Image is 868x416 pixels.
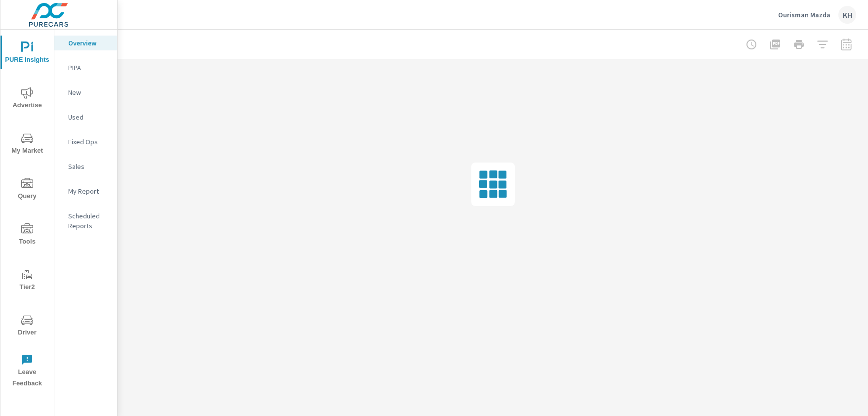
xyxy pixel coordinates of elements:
[3,354,51,389] span: Leave Feedback
[838,6,856,24] div: KH
[0,30,54,393] div: nav menu
[54,134,117,149] div: Fixed Ops
[54,159,117,174] div: Sales
[54,36,117,50] div: Overview
[54,208,117,233] div: Scheduled Reports
[54,184,117,199] div: My Report
[68,211,109,231] p: Scheduled Reports
[54,60,117,75] div: PIPA
[68,112,109,122] p: Used
[68,186,109,196] p: My Report
[68,137,109,147] p: Fixed Ops
[3,132,51,157] span: My Market
[68,38,109,48] p: Overview
[54,85,117,100] div: New
[3,178,51,202] span: Query
[54,110,117,125] div: Used
[3,314,51,338] span: Driver
[3,223,51,248] span: Tools
[68,63,109,73] p: PIPA
[68,87,109,97] p: New
[778,10,830,19] p: Ourisman Mazda
[3,269,51,293] span: Tier2
[3,87,51,111] span: Advertise
[3,42,51,66] span: PURE Insights
[68,162,109,171] p: Sales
